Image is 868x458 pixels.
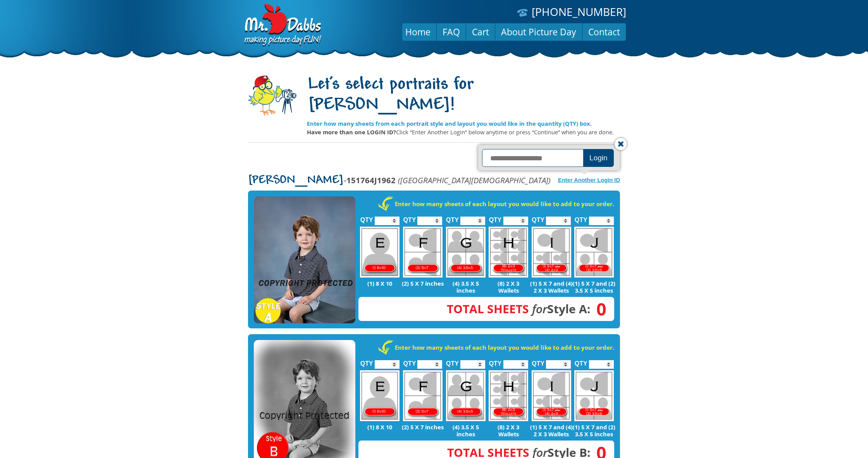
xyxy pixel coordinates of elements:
p: (2) 5 X 7 inches [401,280,444,287]
button: Login [583,149,614,167]
p: (1) 5 X 7 and (4) 2 X 3 Wallets [530,423,573,437]
label: QTY [575,208,587,227]
p: Click “Enter Another Login” below anytime or press “Continue” when you are done. [307,128,620,136]
a: FAQ [437,23,466,41]
span: [PERSON_NAME] [248,174,344,187]
img: E [360,227,400,278]
strong: Style A: [447,301,591,317]
img: E [360,370,400,421]
p: (1) 5 X 7 and (2) 3.5 X 5 inches [573,423,616,437]
a: About Picture Day [495,23,582,41]
p: (8) 2 X 3 Wallets [487,423,530,437]
strong: Enter how many sheets of each layout you would like to add to your order. [395,343,614,351]
label: QTY [360,208,373,227]
h1: Let's select portraits for [PERSON_NAME]! [307,75,620,116]
a: Enter Another Login ID [558,177,620,183]
span: 0 [591,448,606,457]
strong: 151764J1962 [346,175,396,186]
img: I [532,227,571,278]
p: (4) 3.5 X 5 inches [444,280,487,294]
img: J [574,227,614,278]
a: Cart [466,23,495,41]
label: QTY [489,208,502,227]
label: QTY [489,352,502,371]
img: H [489,370,528,421]
span: 0 [591,305,606,313]
p: (4) 3.5 X 5 inches [444,423,487,437]
strong: Enter how many sheets of each layout you would like to add to your order. [395,200,614,208]
p: - [248,176,551,185]
img: I [532,370,571,421]
em: ([GEOGRAPHIC_DATA][DEMOGRAPHIC_DATA]) [398,175,551,186]
img: camera-mascot [248,76,296,116]
p: (1) 8 X 10 [358,423,401,430]
label: QTY [446,352,459,371]
img: G [446,227,486,278]
img: H [489,227,528,278]
img: Dabbs Company [242,4,322,47]
label: QTY [446,208,459,227]
label: QTY [575,352,587,371]
p: (1) 5 X 7 and (4) 2 X 3 Wallets [530,280,573,294]
strong: Enter how many sheets from each portrait style and layout you would like in the quantity (QTY) box. [307,120,591,127]
p: (1) 8 X 10 [358,280,401,287]
label: QTY [532,352,544,371]
span: Total Sheets [447,301,529,317]
strong: Have more than one LOGIN ID? [307,128,396,136]
img: J [574,370,614,421]
label: QTY [403,352,416,371]
label: QTY [403,208,416,227]
em: for [532,301,547,317]
img: F [403,370,443,421]
img: STYLE A [254,196,355,324]
p: (1) 5 X 7 and (2) 3.5 X 5 inches [573,280,616,294]
label: QTY [360,352,373,371]
a: Contact [582,23,626,41]
a: Home [400,23,436,41]
p: (2) 5 X 7 inches [401,423,444,430]
a: [PHONE_NUMBER] [532,4,626,19]
img: G [446,370,486,421]
img: F [403,227,443,278]
label: QTY [532,208,544,227]
p: (8) 2 X 3 Wallets [487,280,530,294]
